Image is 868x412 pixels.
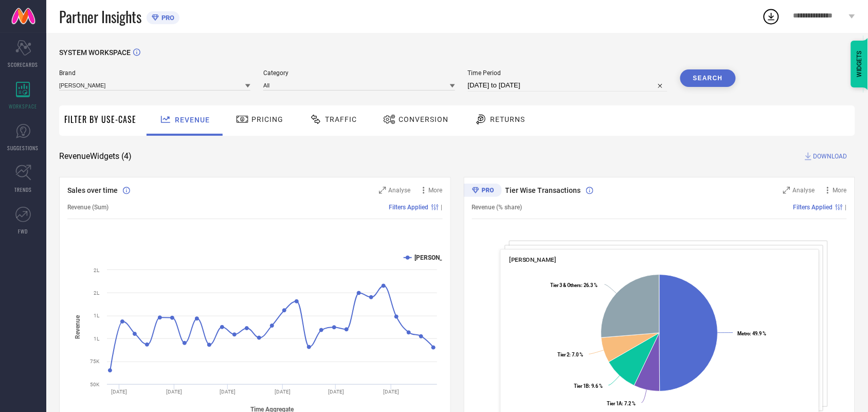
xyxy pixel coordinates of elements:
span: DOWNLOAD [813,151,847,162]
svg: Zoom [783,187,790,194]
span: More [833,187,847,194]
text: 50K [90,382,100,387]
text: 1L [94,336,100,342]
input: Select time period [468,79,667,92]
div: Open download list [762,7,781,26]
span: Sales over time [67,186,118,194]
span: Conversion [399,115,448,123]
span: Filters Applied [389,204,429,211]
tspan: Tier 1B [574,383,589,389]
span: Brand [59,69,250,77]
span: | [441,204,443,211]
span: TRENDS [14,186,32,193]
span: Returns [490,115,525,123]
tspan: Tier 1A [607,401,622,406]
text: [PERSON_NAME] [414,254,461,261]
text: 2L [94,290,100,296]
span: Revenue (Sum) [67,204,109,211]
text: 2L [94,267,100,273]
text: : 49.9 % [737,331,766,336]
span: Pricing [251,115,283,123]
span: Time Period [468,69,667,77]
span: WORKSPACE [9,102,38,110]
tspan: Revenue [74,315,81,339]
text: [DATE] [220,389,236,395]
div: Premium [464,184,502,199]
span: SCORECARDS [8,61,39,68]
span: Category [263,69,455,77]
text: : 26.3 % [550,283,598,289]
span: Traffic [325,115,357,123]
text: 1L [94,313,100,318]
svg: Zoom [379,187,386,194]
tspan: Tier 3 & Others [550,283,581,289]
tspan: Metro [737,331,750,336]
span: Analyse [793,187,815,194]
button: Search [680,69,736,87]
text: : 9.6 % [574,383,603,389]
span: Filter By Use-Case [64,113,136,126]
span: Filters Applied [793,204,833,211]
text: 75K [90,359,100,364]
text: [DATE] [111,389,127,395]
span: Revenue (% share) [472,204,522,211]
span: PRO [159,14,174,22]
span: FWD [19,227,28,235]
span: Analyse [389,187,411,194]
span: Revenue [175,116,210,124]
span: Revenue Widgets ( 4 ) [59,151,132,162]
text: [DATE] [328,389,344,395]
span: SUGGESTIONS [8,144,39,152]
text: : 7.0 % [557,352,583,358]
text: [DATE] [275,389,291,395]
span: More [429,187,443,194]
span: Partner Insights [59,6,141,27]
span: SYSTEM WORKSPACE [59,48,131,57]
text: [DATE] [166,389,182,395]
span: Tier Wise Transactions [505,186,581,194]
span: | [845,204,847,211]
tspan: Tier 2 [557,352,569,358]
text: : 7.2 % [607,401,636,406]
span: [PERSON_NAME] [509,256,556,263]
text: [DATE] [383,389,399,395]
